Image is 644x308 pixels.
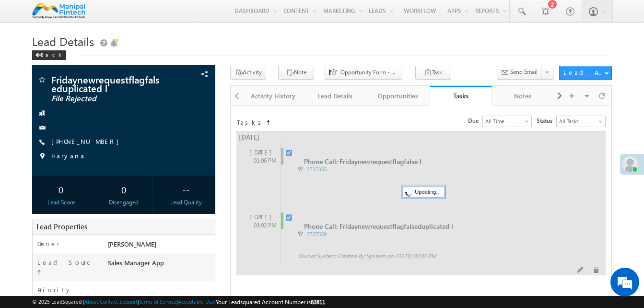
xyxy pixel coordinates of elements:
span: 63811 [311,298,325,306]
a: Terms of Service [139,298,176,305]
div: Disengaged [97,198,150,207]
span: Your Leadsquared Account Number is [216,298,325,306]
div: Lead Score [35,198,87,207]
div: Opportunities [375,90,421,102]
span: Sort Timeline [266,116,270,125]
td: Tasks [236,116,265,127]
span: Due [468,117,482,125]
a: Activity History [242,86,304,106]
button: Send Email [497,66,542,80]
button: Note [278,66,314,80]
div: Activity History [250,90,296,102]
div: Minimize live chat window [157,5,180,28]
label: Owner [37,239,60,248]
span: [PERSON_NAME] [108,240,156,248]
span: All Time [483,117,529,126]
a: Back [32,50,71,58]
div: Back [32,50,66,60]
div: Tasks [437,91,485,100]
a: Lead Details [304,86,367,106]
label: Priority [37,285,72,294]
span: Fridaynewrequestflagfalseduplicated l [51,75,164,92]
a: Notes [492,86,554,106]
div: 0 [97,180,150,198]
label: Lead Source [37,258,99,275]
span: Status [537,117,556,125]
a: About [84,298,98,305]
button: Opportunity Form - Stage & Status [325,66,402,80]
span: Haryana [51,152,85,161]
img: d_60004797649_company_0_60004797649 [16,50,40,63]
span: Lead Details [32,34,94,49]
a: Contact Support [100,298,138,305]
span: Opportunity Form - Stage & Status [340,68,398,77]
a: Opportunities [367,86,430,106]
a: All Tasks [556,116,606,127]
textarea: Type your message and hit 'Enter' [12,89,175,231]
div: Sales Manager App [105,258,215,272]
div: Chat with us now [50,50,161,63]
em: Start Chat [130,239,174,252]
a: Acceptable Use [178,298,214,305]
div: Updating.. [402,186,444,198]
span: All Tasks [557,117,603,126]
div: Lead Details [312,90,358,102]
span: File Rejected [51,94,164,104]
div: -- [160,180,212,198]
button: Task [415,66,451,80]
div: 0 [35,180,87,198]
button: Lead Actions [559,66,612,80]
span: [PHONE_NUMBER] [51,137,124,147]
a: Tasks [430,86,492,106]
img: Custom Logo [32,2,85,19]
span: Lead Properties [36,222,87,231]
button: Activity [230,66,266,80]
span: Send Email [510,68,538,76]
span: © 2025 LeadSquared | | | | | [32,297,325,307]
a: All Time [482,116,532,127]
div: Lead Actions [563,68,604,77]
div: Notes [500,90,546,102]
div: Lead Quality [160,198,212,207]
